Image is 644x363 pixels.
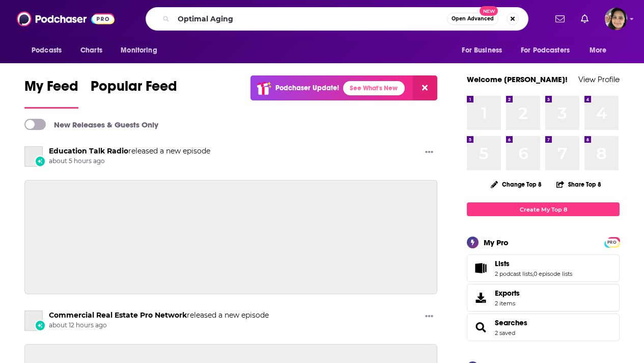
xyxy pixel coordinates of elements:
[49,321,269,330] span: about 12 hours ago
[452,16,494,21] span: Open Advanced
[467,314,620,341] span: Searches
[421,146,437,159] button: Show More Button
[24,119,158,130] a: New Releases & Guests Only
[605,8,627,30] button: Show profile menu
[467,202,620,216] a: Create My Top 8
[49,310,187,320] a: Commercial Real Estate Pro Network
[495,270,533,277] a: 2 podcast lists
[605,8,627,30] img: User Profile
[495,329,515,336] a: 2 saved
[521,43,570,58] span: For Podcasters
[467,74,568,84] a: Welcome [PERSON_NAME]!
[590,43,607,58] span: More
[556,174,602,194] button: Share Top 8
[24,310,43,331] a: Commercial Real Estate Pro Network
[35,320,46,331] div: New Episode
[114,41,170,60] button: open menu
[91,77,177,101] span: Popular Feed
[485,178,548,191] button: Change Top 8
[578,74,620,84] a: View Profile
[534,270,572,277] a: 0 episode lists
[49,157,210,166] span: about 5 hours ago
[17,9,115,29] img: Podchaser - Follow, Share and Rate Podcasts
[551,10,569,28] a: Show notifications dropdown
[447,13,498,25] button: Open AdvancedNew
[495,259,572,268] a: Lists
[24,77,78,101] span: My Feed
[91,77,177,109] a: Popular Feed
[484,238,509,247] div: My Pro
[146,7,528,31] div: Search podcasts, credits, & more...
[480,6,498,16] span: New
[605,8,627,30] span: Logged in as shelbyjanner
[80,43,102,58] span: Charts
[582,41,620,60] button: open menu
[49,310,269,320] h3: released a new episode
[495,289,520,298] span: Exports
[470,291,491,305] span: Exports
[174,11,447,27] input: Search podcasts, credits, & more...
[495,300,520,307] span: 2 items
[462,43,502,58] span: For Business
[74,41,108,60] a: Charts
[421,310,437,323] button: Show More Button
[495,318,527,327] a: Searches
[533,270,534,277] span: ,
[467,254,620,282] span: Lists
[514,41,584,60] button: open menu
[470,261,491,275] a: Lists
[24,41,75,60] button: open menu
[24,146,43,167] a: Education Talk Radio
[606,238,618,246] a: PRO
[121,43,157,58] span: Monitoring
[49,146,128,155] a: Education Talk Radio
[467,284,620,312] a: Exports
[275,84,339,92] p: Podchaser Update!
[49,146,210,156] h3: released a new episode
[495,259,510,268] span: Lists
[24,77,78,109] a: My Feed
[455,41,515,60] button: open menu
[32,43,62,58] span: Podcasts
[35,155,46,167] div: New Episode
[577,10,593,28] a: Show notifications dropdown
[343,81,405,95] a: See What's New
[606,239,618,246] span: PRO
[470,320,491,334] a: Searches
